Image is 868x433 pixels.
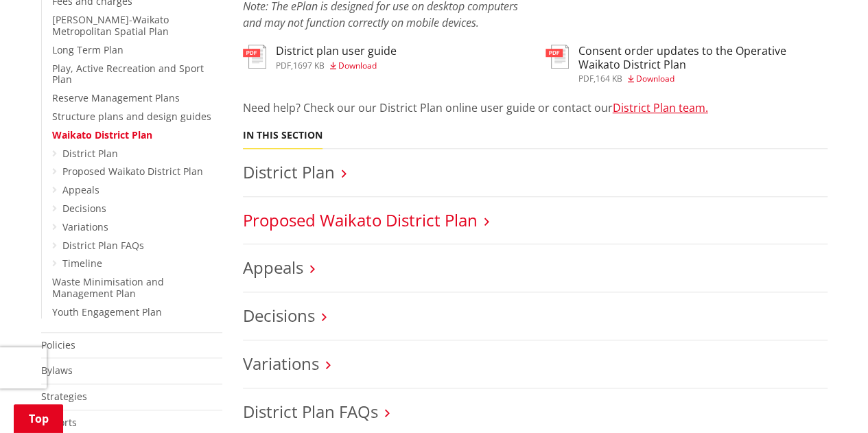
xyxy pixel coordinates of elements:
a: District Plan [62,147,118,160]
p: Need help? Check our our District Plan online user guide or contact our [243,100,828,116]
a: Structure plans and design guides [52,110,211,123]
a: Bylaws [41,364,73,377]
a: Timeline [62,257,102,270]
a: Proposed Waikato District Plan [243,209,478,231]
img: document-pdf.svg [243,45,266,69]
a: Waste Minimisation and Management Plan [52,275,164,300]
a: Long Term Plan [52,43,124,56]
a: Variations [243,352,319,375]
iframe: Messenger Launcher [805,375,854,425]
span: pdf [578,73,594,84]
a: Decisions [62,202,106,215]
a: Top [14,404,63,433]
a: District Plan FAQs [62,239,144,252]
h3: District plan user guide [276,45,397,58]
a: Appeals [62,183,99,196]
a: District Plan FAQs [243,400,378,423]
a: District plan user guide pdf,1697 KB Download [243,45,397,69]
a: District Plan team. [613,100,708,115]
a: Strategies [41,390,87,403]
span: Download [338,60,377,71]
a: Play, Active Recreation and Sport Plan [52,62,204,86]
h5: In this section [243,130,322,141]
a: Variations [62,220,108,233]
a: Consent order updates to the Operative Waikato District Plan pdf,164 KB Download [546,45,828,82]
a: Waikato District Plan [52,128,152,141]
a: Proposed Waikato District Plan [62,165,203,178]
a: Reserve Management Plans [52,91,180,104]
a: [PERSON_NAME]-Waikato Metropolitan Spatial Plan [52,13,169,38]
a: Policies [41,338,75,351]
a: Youth Engagement Plan [52,305,162,318]
a: Appeals [243,256,303,279]
h3: Consent order updates to the Operative Waikato District Plan [578,45,828,71]
span: 1697 KB [293,60,325,71]
div: , [578,75,828,83]
img: document-pdf.svg [546,45,569,69]
span: pdf [276,60,291,71]
span: Download [636,73,675,84]
span: 164 KB [596,73,622,84]
a: District Plan [243,161,335,183]
div: , [276,62,397,70]
a: Decisions [243,304,315,327]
